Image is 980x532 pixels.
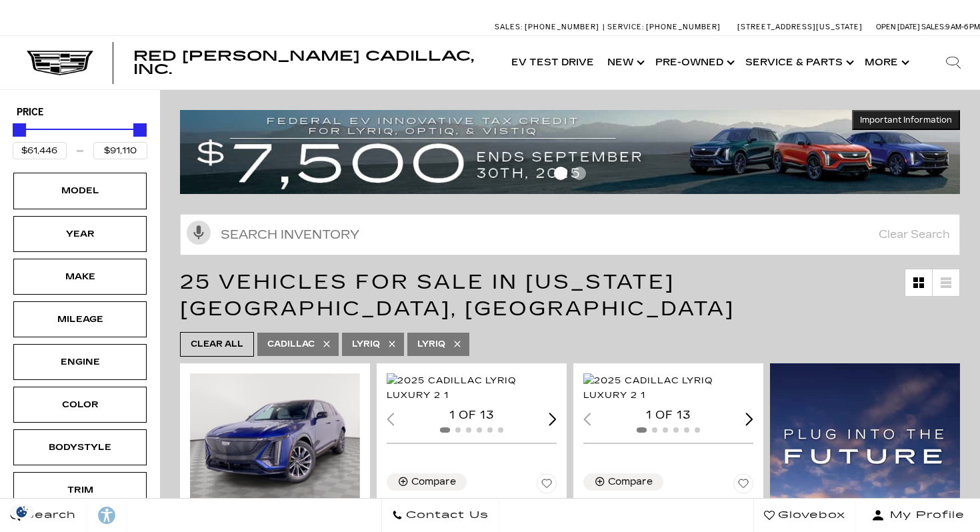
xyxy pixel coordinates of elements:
[387,373,557,403] img: 2025 Cadillac LYRIQ Luxury 2 1
[601,36,649,89] a: New
[180,270,735,321] span: 25 Vehicles for Sale in [US_STATE][GEOGRAPHIC_DATA], [GEOGRAPHIC_DATA]
[47,483,113,497] div: Trim
[945,23,980,31] span: 9 AM-6 PM
[649,36,739,89] a: Pre-Owned
[549,413,557,425] div: Next slide
[852,110,960,130] button: Important Information
[753,499,856,532] a: Glovebox
[583,373,753,403] div: 1 / 2
[47,312,113,327] div: Mileage
[381,499,499,532] a: Contact Us
[921,23,945,31] span: Sales:
[554,167,567,180] span: Go to slide 1
[525,23,599,31] span: [PHONE_NUMBER]
[27,51,93,76] img: Cadillac Dark Logo with Cadillac White Text
[190,373,360,501] img: 2025 Cadillac LYRIQ Sport 1 1
[13,387,147,423] div: ColorColor
[856,499,980,532] button: Open user profile menu
[190,373,360,501] div: 1 / 2
[187,221,211,245] svg: Click to toggle on voice search
[191,336,243,353] span: Clear All
[13,119,147,159] div: Price
[47,269,113,284] div: Make
[608,476,653,488] div: Compare
[13,344,147,380] div: EngineEngine
[417,336,445,353] span: LYRIQ
[133,123,147,137] div: Maximum Price
[733,473,753,499] button: Save Vehicle
[13,429,147,465] div: BodystyleBodystyle
[573,167,586,180] span: Go to slide 2
[13,173,147,209] div: ModelModel
[860,115,952,125] span: Important Information
[13,142,67,159] input: Minimum
[47,397,113,412] div: Color
[583,473,663,491] button: Compare Vehicle
[13,123,26,137] div: Minimum Price
[537,473,557,499] button: Save Vehicle
[387,408,557,423] div: 1 of 13
[21,506,76,525] span: Search
[93,142,147,159] input: Maximum
[13,216,147,252] div: YearYear
[47,227,113,241] div: Year
[7,505,37,519] section: Click to Open Cookie Consent Modal
[583,373,753,403] img: 2025 Cadillac LYRIQ Luxury 2 1
[180,110,960,193] img: vrp-tax-ending-august-version
[603,23,724,31] a: Service: [PHONE_NUMBER]
[387,473,467,491] button: Compare Vehicle
[13,472,147,508] div: TrimTrim
[180,214,960,255] input: Search Inventory
[133,49,491,76] a: Red [PERSON_NAME] Cadillac, Inc.
[646,23,721,31] span: [PHONE_NUMBER]
[13,301,147,337] div: MileageMileage
[47,183,113,198] div: Model
[495,23,523,31] span: Sales:
[13,259,147,295] div: MakeMake
[133,48,474,77] span: Red [PERSON_NAME] Cadillac, Inc.
[876,23,920,31] span: Open [DATE]
[858,36,913,89] button: More
[607,23,644,31] span: Service:
[885,506,965,525] span: My Profile
[411,476,456,488] div: Compare
[47,440,113,455] div: Bodystyle
[403,506,489,525] span: Contact Us
[495,23,603,31] a: Sales: [PHONE_NUMBER]
[352,336,380,353] span: Lyriq
[737,23,863,31] a: [STREET_ADDRESS][US_STATE]
[387,373,557,403] div: 1 / 2
[505,36,601,89] a: EV Test Drive
[745,413,753,425] div: Next slide
[739,36,858,89] a: Service & Parts
[267,336,315,353] span: Cadillac
[17,107,143,119] h5: Price
[47,355,113,369] div: Engine
[775,506,845,525] span: Glovebox
[583,408,753,423] div: 1 of 13
[7,505,37,519] img: Opt-Out Icon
